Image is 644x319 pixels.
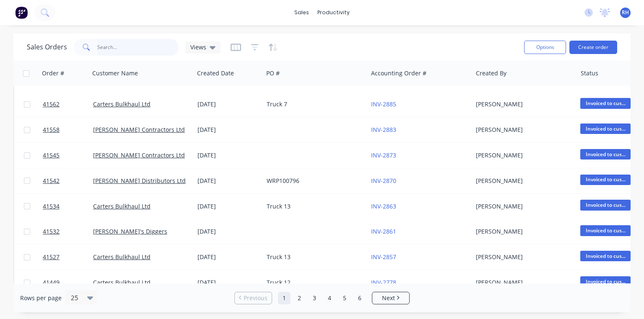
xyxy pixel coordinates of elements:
div: Truck 12 [267,278,360,287]
span: 41534 [43,202,60,211]
a: Previous page [235,294,272,302]
div: [DATE] [197,253,260,261]
div: Created By [476,69,506,77]
span: 41562 [43,100,60,108]
a: INV-2861 [371,227,396,235]
div: [DATE] [197,227,260,236]
ul: Pagination [231,292,413,304]
span: Rows per page [20,294,62,302]
div: [PERSON_NAME] [476,151,569,159]
a: Page 2 [293,292,306,304]
div: Customer Name [92,69,138,77]
div: [PERSON_NAME] [476,177,569,185]
a: 41532 [43,219,93,244]
button: Options [524,41,566,54]
a: Page 4 [323,292,336,304]
a: Page 3 [308,292,321,304]
div: sales [290,6,313,19]
a: [PERSON_NAME]'s Diggers [93,227,167,235]
a: INV-2863 [371,202,396,210]
a: [PERSON_NAME] Distributors Ltd [93,177,186,185]
a: Carters Bulkhaul Ltd [93,278,151,286]
a: INV-2870 [371,177,396,185]
div: [DATE] [197,177,260,185]
a: Page 6 [353,292,366,304]
input: Search... [97,39,179,56]
h1: Sales Orders [27,43,67,51]
a: 41534 [43,194,93,219]
a: [PERSON_NAME] Contractors Ltd [93,151,185,159]
a: 41545 [43,143,93,168]
div: WRP100796 [267,177,360,185]
button: Create order [569,41,617,54]
a: INV-2778 [371,278,396,286]
span: Views [190,43,206,51]
span: Invoiced to cus... [580,276,631,287]
div: Truck 13 [267,202,360,211]
div: [DATE] [197,278,260,287]
div: [DATE] [197,151,260,159]
div: Order # [42,69,64,77]
div: [PERSON_NAME] [476,253,569,261]
span: Invoiced to cus... [580,175,631,185]
span: Invoiced to cus... [580,225,631,236]
span: Invoiced to cus... [580,149,631,159]
img: Factory [15,6,28,19]
span: Invoiced to cus... [580,98,631,108]
div: [PERSON_NAME] [476,126,569,134]
div: [PERSON_NAME] [476,100,569,108]
div: [DATE] [197,126,260,134]
a: Page 5 [338,292,351,304]
div: [DATE] [197,202,260,211]
span: 41449 [43,278,60,287]
span: Next [382,294,395,302]
div: [PERSON_NAME] [476,202,569,211]
a: Next page [372,294,409,302]
span: 41558 [43,126,60,134]
span: 41542 [43,177,60,185]
span: RH [622,9,629,16]
a: [PERSON_NAME] Contractors Ltd [93,126,185,134]
div: Truck 13 [267,253,360,261]
a: INV-2873 [371,151,396,159]
a: INV-2885 [371,100,396,108]
a: Carters Bulkhaul Ltd [93,100,151,108]
div: Truck 7 [267,100,360,108]
a: Page 1 is your current page [278,292,291,304]
a: Carters Bulkhaul Ltd [93,253,151,261]
span: Previous [244,294,267,302]
span: 41532 [43,227,60,236]
div: [PERSON_NAME] [476,227,569,236]
div: productivity [313,6,354,19]
a: 41527 [43,244,93,270]
div: Accounting Order # [371,69,426,77]
span: 41527 [43,253,60,261]
a: 41542 [43,168,93,193]
a: 41558 [43,117,93,142]
a: Carters Bulkhaul Ltd [93,202,151,210]
a: 41449 [43,270,93,295]
span: Invoiced to cus... [580,251,631,261]
div: [PERSON_NAME] [476,278,569,287]
span: Invoiced to cus... [580,123,631,134]
a: 41562 [43,92,93,117]
a: INV-2883 [371,126,396,134]
span: Invoiced to cus... [580,200,631,210]
span: 41545 [43,151,60,159]
div: Status [581,69,598,77]
div: Created Date [197,69,234,77]
div: [DATE] [197,100,260,108]
a: INV-2857 [371,253,396,261]
div: PO # [266,69,280,77]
